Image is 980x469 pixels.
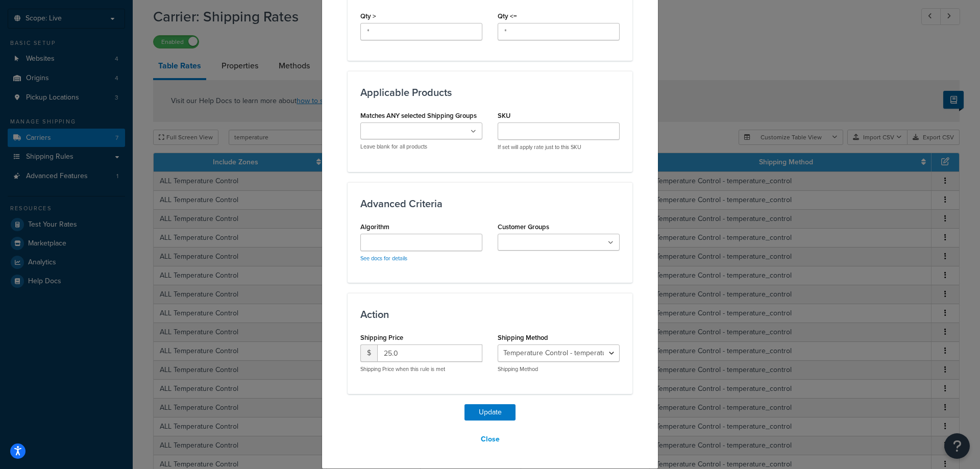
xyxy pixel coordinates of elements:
label: Shipping Method [498,334,548,341]
h3: Applicable Products [360,87,620,98]
label: Shipping Price [360,334,403,341]
label: SKU [498,112,510,119]
p: Shipping Price when this rule is met [360,365,482,373]
p: Shipping Method [498,365,620,373]
p: Leave blank for all products [360,143,482,151]
button: Update [464,404,516,421]
label: Qty <= [498,12,517,20]
label: Customer Groups [498,223,549,231]
span: $ [360,344,377,362]
a: See docs for details [360,254,407,262]
h3: Action [360,309,620,320]
button: Close [474,431,506,448]
h3: Advanced Criteria [360,198,620,209]
p: If set will apply rate just to this SKU [498,143,620,151]
label: Qty > [360,12,376,20]
label: Matches ANY selected Shipping Groups [360,112,477,119]
label: Algorithm [360,223,389,231]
